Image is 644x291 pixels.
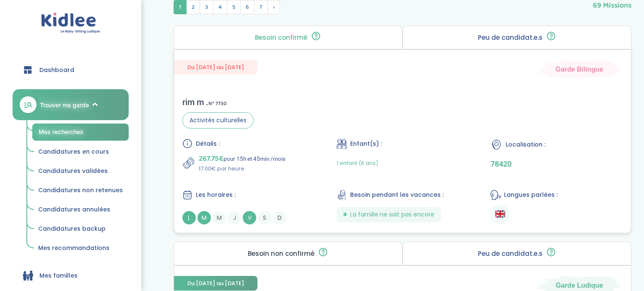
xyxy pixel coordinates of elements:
[32,124,129,141] a: Mes recherches
[196,139,220,148] span: Détails :
[39,128,83,135] span: Mes recherches
[350,210,434,219] span: La famille ne sait pas encore
[243,211,256,224] span: V
[38,205,110,214] span: Candidatures annulées
[350,139,382,148] span: Enfant(s) :
[504,191,558,199] span: Langues parlées :
[38,186,123,194] span: Candidatures non retenues
[13,260,129,291] a: Mes familles
[199,153,223,165] span: 267.75€
[13,89,129,120] a: Trouver ma garde
[213,211,226,224] span: M
[556,64,603,74] span: Garde Bilingue
[556,281,603,290] span: Garde Ludique
[32,144,129,160] a: Candidatures en cours
[32,202,129,218] a: Candidatures annulées
[478,34,543,41] p: Peu de candidat.e.s
[32,163,129,179] a: Candidatures validées
[38,224,106,233] span: Candidatures backup
[199,165,286,173] p: 17.00€ par heure
[182,112,254,129] span: Activités culturelles
[174,276,257,291] span: Du [DATE] au [DATE]
[208,99,227,108] span: N° 7730
[506,140,545,149] span: Localisation :
[248,250,314,257] p: Besoin non confirmé
[196,191,236,199] span: Les horaires :
[350,191,444,199] span: Besoin pendant les vacances :
[39,66,74,75] span: Dashboard
[38,244,109,252] span: Mes recommandations
[337,159,378,167] span: 1 enfant (6 ans)
[174,60,257,75] span: Du [DATE] au [DATE]
[41,13,100,34] img: logo.svg
[491,160,623,168] p: 78420
[478,250,543,257] p: Peu de candidat.e.s
[182,97,254,107] div: rim m .
[197,211,211,224] span: M
[38,147,109,156] span: Candidatures en cours
[228,211,241,224] span: J
[39,271,78,280] span: Mes familles
[40,100,89,109] span: Trouver ma garde
[38,167,108,175] span: Candidatures validées
[32,221,129,237] a: Candidatures backup
[32,183,129,198] a: Candidatures non retenues
[199,153,286,165] p: pour 15h et 45min /mois
[182,211,196,224] span: L
[495,209,505,219] img: Anglais
[273,211,286,224] span: D
[258,211,271,224] span: S
[32,240,129,256] a: Mes recommandations
[255,34,307,41] p: Besoin confirmé
[13,55,129,85] a: Dashboard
